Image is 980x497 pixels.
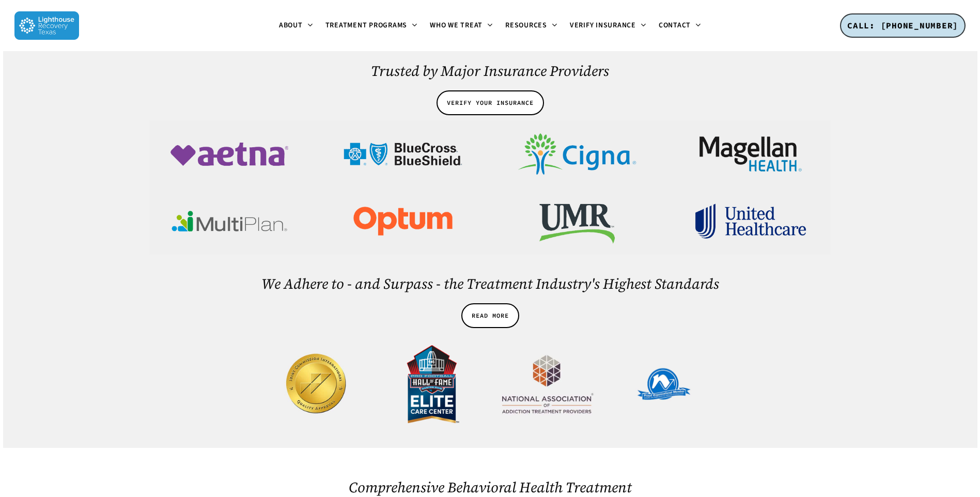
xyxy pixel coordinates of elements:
a: Who We Treat [424,22,499,30]
a: Treatment Programs [319,22,424,30]
span: READ MORE [472,310,509,321]
h2: Trusted by Major Insurance Providers [149,63,831,79]
a: Verify Insurance [564,22,652,30]
span: Who We Treat [430,20,483,30]
a: CALL: [PHONE_NUMBER] [840,13,966,38]
a: About [273,22,319,30]
span: Resources [505,20,547,30]
span: Verify Insurance [570,20,636,30]
a: VERIFY YOUR INSURANCE [437,90,544,115]
h2: Comprehensive Behavioral Health Treatment [323,479,657,495]
a: READ MORE [461,303,519,328]
span: Contact [659,20,691,30]
a: Resources [499,22,564,30]
img: Lighthouse Recovery Texas [14,11,79,40]
a: Contact [652,22,707,30]
span: Treatment Programs [325,20,408,30]
span: CALL: [PHONE_NUMBER] [847,20,958,30]
h2: We Adhere to - and Surpass - the Treatment Industry's Highest Standards [149,275,831,292]
span: VERIFY YOUR INSURANCE [447,98,534,108]
span: About [279,20,303,30]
